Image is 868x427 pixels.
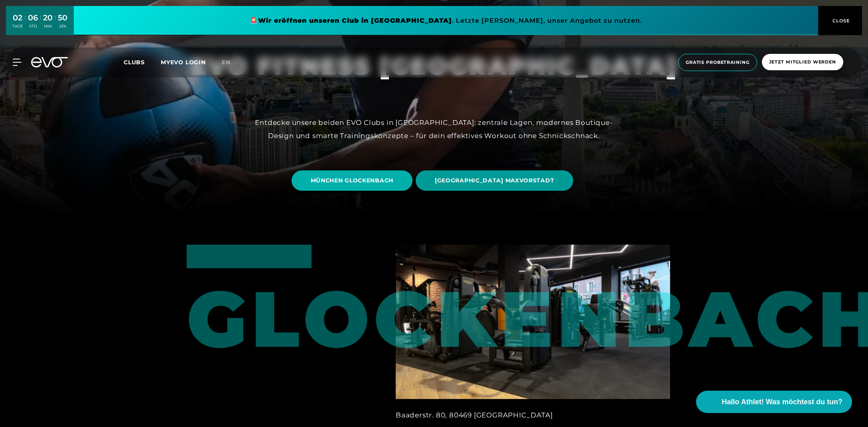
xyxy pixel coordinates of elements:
[435,176,554,185] span: [GEOGRAPHIC_DATA] MAXVORSTADT
[292,164,416,197] a: MÜNCHEN GLOCKENBACH
[43,12,53,24] div: 20
[187,245,280,358] div: Glockenbach
[222,59,231,66] span: en
[831,17,850,24] span: CLOSE
[40,13,41,34] div: :
[161,59,206,66] a: MYEVO LOGIN
[759,54,846,71] a: Jetzt Mitglied werden
[43,24,53,29] div: MIN
[58,24,67,29] div: SEK
[12,12,23,24] div: 02
[396,409,670,421] div: Baaderstr. 80, 80469 [GEOGRAPHIC_DATA]
[28,12,38,24] div: 06
[311,176,393,185] span: MÜNCHEN GLOCKENBACH
[58,12,67,24] div: 50
[124,59,145,66] span: Clubs
[696,391,852,413] button: Hallo Athlet! Was möchtest du tun?
[12,24,23,29] div: TAGE
[28,24,38,29] div: STD
[676,54,759,71] a: Gratis Probetraining
[686,59,750,66] span: Gratis Probetraining
[722,397,842,407] span: Hallo Athlet! Was möchtest du tun?
[396,245,670,399] img: München, Glockenbach
[25,13,26,34] div: :
[254,116,614,142] div: Entdecke unsere beiden EVO Clubs in [GEOGRAPHIC_DATA]: zentrale Lagen, modernes Boutique-Design u...
[222,58,240,67] a: en
[769,59,836,65] span: Jetzt Mitglied werden
[55,13,56,34] div: :
[416,164,576,197] a: [GEOGRAPHIC_DATA] MAXVORSTADT
[124,58,161,66] a: Clubs
[818,6,862,35] button: CLOSE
